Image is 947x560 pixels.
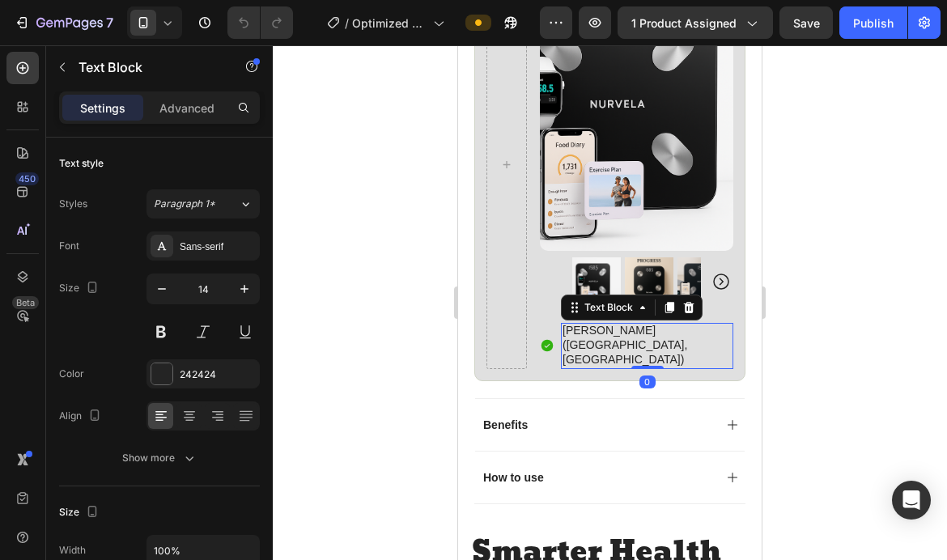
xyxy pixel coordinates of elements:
div: Text style [59,156,104,171]
span: Save [793,16,820,30]
div: Beta [12,296,39,309]
p: 7 [106,13,113,32]
button: 7 [6,6,121,39]
div: Sans-serif [180,240,256,254]
div: Size [59,502,102,524]
div: Color [59,367,84,381]
p: Text Block [79,57,216,77]
div: Publish [853,15,894,32]
button: Publish [839,6,907,39]
p: Settings [80,100,125,117]
span: / [345,15,349,32]
div: Size [59,278,102,299]
button: Paragraph 1* [147,189,260,218]
button: 1 product assigned [618,6,773,39]
div: Width [59,543,86,558]
p: Advanced [159,100,214,117]
button: Save [779,6,833,39]
iframe: Design area [458,45,762,560]
div: 242424 [180,367,256,382]
div: Styles [59,197,87,211]
span: 1 product assigned [631,15,737,32]
span: Paragraph 1* [154,197,215,211]
div: Font [59,239,79,253]
button: Show more [59,443,260,473]
span: Optimized Landing Page Template [352,15,427,32]
div: Show more [122,450,197,466]
div: 450 [15,172,39,185]
div: Open Intercom Messenger [892,481,931,520]
div: Align [59,405,104,427]
div: Undo/Redo [227,6,293,39]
